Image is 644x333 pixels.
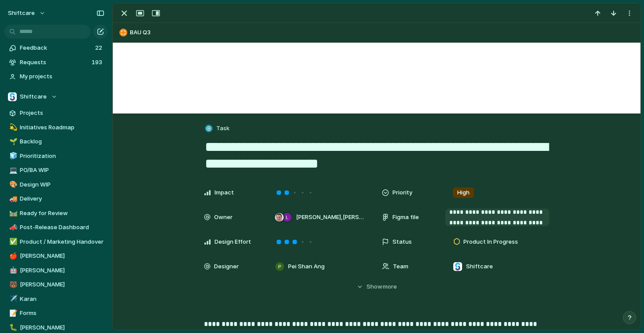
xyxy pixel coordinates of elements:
div: 🚚 [9,194,15,204]
span: Design WIP [20,180,104,189]
button: Showmore [204,279,549,295]
a: ✅Product / Marketing Handover [4,235,107,249]
div: ✅ [9,237,15,247]
span: shiftcare [8,9,35,18]
span: My projects [20,72,104,81]
span: Requests [20,58,89,67]
div: 💫 [9,122,15,132]
span: Ready for Review [20,209,104,218]
div: 📣 [9,223,15,233]
div: 💫Initiatives Roadmap [4,121,107,134]
span: Show [366,282,382,291]
span: Impact [215,188,234,197]
span: Pei Shan Ang [288,262,325,271]
span: Post-Release Dashboard [20,223,104,232]
div: 🛤️ [9,208,15,218]
span: Product / Marketing Handover [20,238,104,246]
span: BAU Q3 [130,28,637,37]
a: 🐻[PERSON_NAME] [4,278,107,291]
span: Figma file [392,213,419,222]
span: [PERSON_NAME] [20,323,104,332]
span: PO/BA WIP [20,166,104,175]
span: [PERSON_NAME] , [PERSON_NAME] [296,213,364,222]
button: shiftcare [4,6,50,20]
a: 🚚Delivery [4,192,107,205]
span: Shiftcare [20,92,47,101]
span: Status [392,238,412,246]
span: Karan [20,295,104,304]
span: Feedback [20,44,93,52]
a: 💻PO/BA WIP [4,164,107,177]
a: Feedback22 [4,41,107,55]
span: Owner [214,213,233,222]
span: Prioritization [20,152,104,161]
a: My projects [4,70,107,83]
span: Product In Progress [463,238,518,246]
button: 📣 [8,223,17,232]
div: 🌱 [9,137,15,147]
span: Shiftcare [466,262,493,271]
div: 🍎 [9,251,15,261]
a: Projects [4,106,107,120]
div: 🤖 [9,265,15,275]
span: Projects [20,109,104,117]
button: 🍎 [8,252,17,260]
button: 🤖 [8,266,17,275]
a: Requests193 [4,56,107,69]
button: 🧊 [8,152,17,161]
a: 📣Post-Release Dashboard [4,221,107,234]
span: Team [393,262,408,271]
a: 🤖[PERSON_NAME] [4,264,107,277]
button: 💫 [8,123,17,132]
a: 🎨Design WIP [4,178,107,191]
button: BAU Q3 [117,26,637,40]
button: 💻 [8,166,17,175]
button: 🐻 [8,280,17,289]
span: [PERSON_NAME] [20,252,104,260]
span: 193 [92,58,104,67]
a: 🌱Backlog [4,135,107,148]
span: Priority [392,188,412,197]
button: ✅ [8,238,17,246]
div: 🎨 [9,179,15,190]
button: ✈️ [8,295,17,304]
span: Forms [20,309,104,318]
span: Backlog [20,137,104,146]
span: 22 [95,44,104,52]
div: 🧊 [9,151,15,161]
div: 🐻 [9,280,15,290]
span: Task [216,124,229,133]
span: Design Effort [215,238,251,246]
span: [PERSON_NAME] [20,266,104,275]
div: 💻 [9,165,15,176]
span: Initiatives Roadmap [20,123,104,132]
a: 🛤️Ready for Review [4,207,107,220]
a: 🍎[PERSON_NAME] [4,249,107,263]
button: 🐛 [8,323,17,332]
div: ✈️ [9,294,15,304]
a: 🧊Prioritization [4,150,107,163]
button: Task [203,122,232,135]
div: 🐛 [9,322,15,333]
a: ✈️Karan [4,293,107,306]
button: Shiftcare [4,90,107,103]
span: Delivery [20,194,104,203]
button: 🛤️ [8,209,17,218]
span: [PERSON_NAME] [20,280,104,289]
span: High [457,188,470,197]
button: 📝 [8,309,17,318]
a: 📝Forms [4,307,107,320]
